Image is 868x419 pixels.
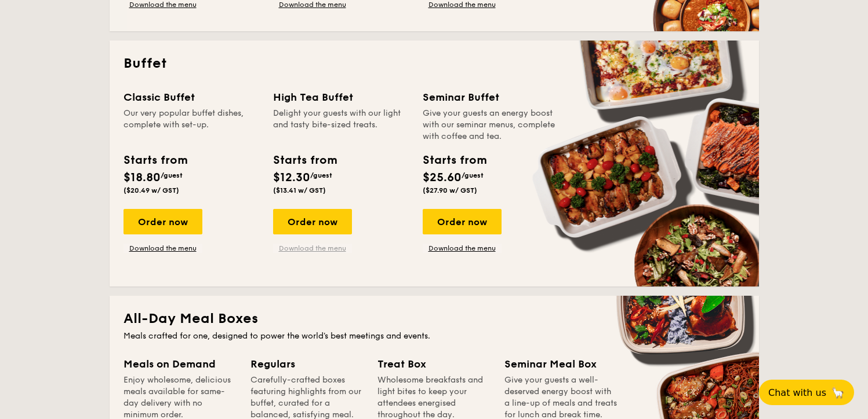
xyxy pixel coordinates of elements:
span: $18.80 [124,171,161,185]
div: Starts from [273,152,336,169]
span: /guest [161,171,183,179]
span: $12.30 [273,171,310,185]
div: High Tea Buffet [273,89,409,105]
div: Delight your guests with our light and tasty bite-sized treats. [273,108,409,142]
span: /guest [462,171,484,179]
div: Starts from [423,152,486,169]
span: /guest [310,171,332,179]
div: Order now [273,209,352,234]
a: Download the menu [273,244,352,253]
a: Download the menu [423,244,502,253]
span: ($20.49 w/ GST) [124,186,179,194]
span: ($27.90 w/ GST) [423,186,477,194]
span: $25.60 [423,171,462,185]
div: Order now [423,209,502,234]
div: Treat Box [377,356,491,372]
div: Our very popular buffet dishes, complete with set-up. [124,108,259,142]
div: Order now [124,209,202,234]
span: ($13.41 w/ GST) [273,186,326,194]
div: Seminar Buffet [423,89,558,105]
span: Chat with us [768,387,826,398]
div: Meals on Demand [124,356,237,372]
div: Seminar Meal Box [504,356,618,372]
h2: All-Day Meal Boxes [124,310,745,328]
div: Starts from [124,152,187,169]
div: Classic Buffet [124,89,259,105]
h2: Buffet [124,54,745,73]
a: Download the menu [124,244,202,253]
div: Meals crafted for one, designed to power the world's best meetings and events. [124,330,745,342]
div: Give your guests an energy boost with our seminar menus, complete with coffee and tea. [423,108,558,142]
span: 🦙 [831,386,845,399]
div: Regulars [250,356,364,372]
button: Chat with us🦙 [759,380,854,405]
